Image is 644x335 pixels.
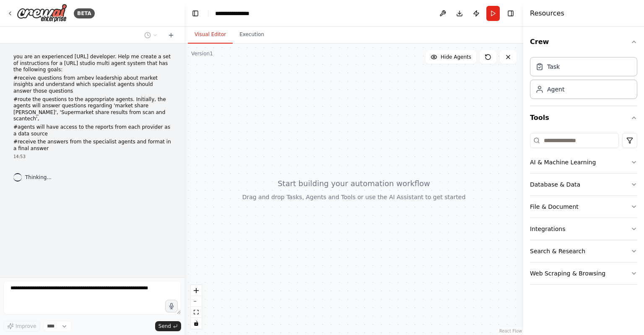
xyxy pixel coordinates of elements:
button: zoom in [191,285,202,296]
span: Hide Agents [441,54,471,60]
button: Integrations [530,218,637,240]
button: File & Document [530,196,637,218]
span: Send [158,323,171,330]
button: Hide Agents [426,50,476,64]
div: React Flow controls [191,285,202,329]
p: you are an experienced [URL] developer. Help me create a set of instructions for a [URL] studio m... [13,54,171,73]
button: Visual Editor [188,26,233,44]
span: Thinking... [25,174,52,181]
span: Improve [16,323,36,330]
div: Version 1 [191,50,213,57]
p: #receive the answers from the specialist agents and format in a final answer [13,139,171,152]
div: Agent [547,85,564,93]
button: Start a new chat [164,30,178,40]
nav: breadcrumb [215,9,257,18]
div: Tools [530,130,637,291]
a: React Flow attribution [499,329,522,333]
button: Web Scraping & Browsing [530,262,637,284]
button: Switch to previous chat [141,30,161,40]
img: Logo [17,4,67,23]
p: #route the questions to the appropriate agents. Initially, the agents will answer questions regar... [13,96,171,122]
h4: Resources [530,8,564,18]
div: 14:53 [13,153,171,160]
p: #receive questions from ambev leadership about market insights and understand which specialist ag... [13,75,171,95]
button: AI & Machine Learning [530,151,637,173]
p: #agents will have access to the reports from each provider as a data source [13,124,171,137]
button: Improve [3,321,40,332]
button: Search & Research [530,240,637,262]
button: Database & Data [530,174,637,195]
button: fit view [191,307,202,318]
button: Crew [530,30,637,54]
button: Execution [233,26,271,44]
button: Hide left sidebar [190,8,201,19]
button: Hide right sidebar [505,8,517,19]
button: toggle interactivity [191,318,202,329]
button: zoom out [191,296,202,307]
button: Tools [530,106,637,130]
div: BETA [74,8,95,18]
button: Send [155,321,181,331]
button: Click to speak your automation idea [165,300,178,312]
div: Crew [530,54,637,106]
div: Task [547,62,560,71]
